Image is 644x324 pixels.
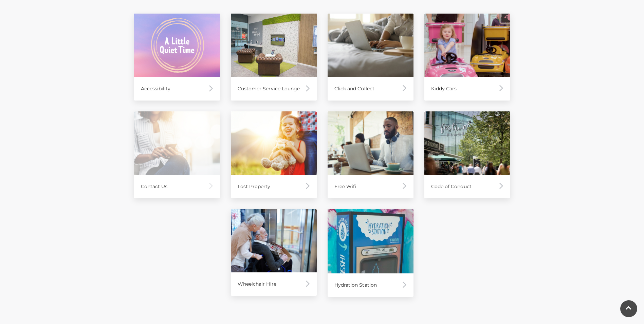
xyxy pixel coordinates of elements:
div: Lost Property [231,175,317,198]
a: Contact Us [134,111,220,198]
a: Free Wifi [328,111,413,198]
div: Hydration Station [328,273,413,297]
a: Kiddy Cars [424,14,510,101]
div: Contact Us [134,175,220,198]
div: Customer Service Lounge [231,77,317,101]
a: Accessibility [134,14,220,101]
a: Customer Service Lounge [231,14,317,101]
div: Kiddy Cars [424,77,510,101]
div: Free Wifi [328,175,413,198]
a: Hydration Station [328,209,413,297]
a: Code of Conduct [424,111,510,198]
a: Lost Property [231,111,317,198]
a: Click and Collect [328,14,413,101]
div: Accessibility [134,77,220,101]
div: Click and Collect [328,77,413,101]
div: Wheelchair Hire [231,272,317,296]
a: Wheelchair Hire [231,209,317,296]
div: Code of Conduct [424,175,510,198]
